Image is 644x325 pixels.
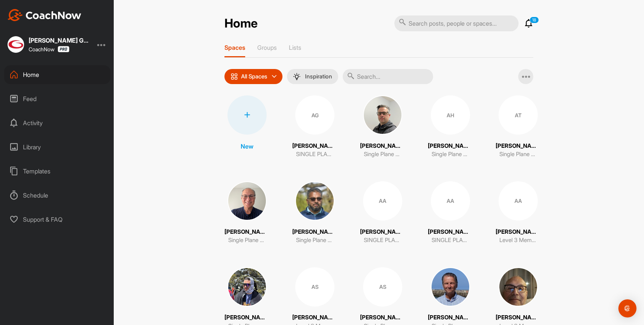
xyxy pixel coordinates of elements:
[4,113,110,132] div: Activity
[496,313,541,322] p: [PERSON_NAME]
[295,181,334,221] img: square_a6b4686ee9a08d0db8e7c74ec9c76e01.jpg
[428,95,473,159] a: AH[PERSON_NAME]Single Plane Anywhere Student
[292,313,337,322] p: [PERSON_NAME]
[241,74,267,80] p: All Spaces
[4,89,110,108] div: Feed
[360,313,405,322] p: [PERSON_NAME]
[293,73,301,80] img: menuIcon
[360,95,405,159] a: [PERSON_NAME]Single Plane Anywhere Student
[364,150,401,159] p: Single Plane Anywhere Student
[292,181,337,245] a: [PERSON_NAME]Single Plane Anywhere Student
[58,46,69,52] img: CoachNow Pro
[305,74,332,80] p: Inspiration
[224,16,258,31] h2: Home
[8,9,81,21] img: CoachNow
[4,186,110,205] div: Schedule
[428,181,473,245] a: AA[PERSON_NAME]SINGLE PLANE ANYWHERE STUDENT
[530,17,539,23] p: 18
[241,142,253,151] p: New
[292,95,337,159] a: AG[PERSON_NAME]SINGLE PLANE ANYWHERE STUDENT
[289,44,301,51] p: Lists
[363,181,402,221] div: AA
[4,162,110,181] div: Templates
[29,46,69,52] div: CoachNow
[496,95,541,159] a: AT[PERSON_NAME]Single Plane Anywhere Student
[296,150,334,159] p: SINGLE PLANE ANYWHERE STUDENT
[499,236,537,245] p: Level 3 Member
[364,236,401,245] p: SINGLE PLANE ANYWHERE STUDENT
[394,15,519,31] input: Search posts, people or spaces...
[228,236,266,245] p: Single Plane Anywhere
[499,267,538,307] img: square_3548ac1ced6b603261a1c784de2800fa.jpg
[496,181,541,245] a: AA[PERSON_NAME]Level 3 Member
[4,138,110,156] div: Library
[224,181,270,245] a: [PERSON_NAME]Single Plane Anywhere
[360,142,405,150] p: [PERSON_NAME]
[257,44,277,51] p: Groups
[29,37,89,43] div: [PERSON_NAME] Golf
[496,142,541,150] p: [PERSON_NAME]
[4,65,110,84] div: Home
[428,228,473,236] p: [PERSON_NAME]
[227,267,267,307] img: square_54f5eba2f56610bfb5750943822a7934.jpg
[227,181,267,221] img: square_efec7e6156e34b5ec39e051625aea1a9.jpg
[343,69,433,84] input: Search...
[224,313,270,322] p: [PERSON_NAME]
[363,267,402,307] div: AS
[432,236,469,245] p: SINGLE PLANE ANYWHERE STUDENT
[431,267,470,307] img: square_3d597a370c4f4f7aca3acdb396721bee.jpg
[224,44,245,51] p: Spaces
[292,142,337,150] p: [PERSON_NAME]
[363,95,402,135] img: square_4b4aa52f72cba88b8b1c1ade3b2ef1d5.jpg
[499,181,538,221] div: AA
[360,181,405,245] a: AA[PERSON_NAME]SINGLE PLANE ANYWHERE STUDENT
[295,95,334,135] div: AG
[224,228,270,236] p: [PERSON_NAME]
[499,150,537,159] p: Single Plane Anywhere Student
[428,142,473,150] p: [PERSON_NAME]
[296,236,334,245] p: Single Plane Anywhere Student
[618,299,636,317] div: Open Intercom Messenger
[499,95,538,135] div: AT
[295,267,334,307] div: AS
[431,181,470,221] div: AA
[4,210,110,229] div: Support & FAQ
[431,95,470,135] div: AH
[428,313,473,322] p: [PERSON_NAME]
[230,73,238,80] img: icon
[496,228,541,236] p: [PERSON_NAME]
[8,36,24,53] img: square_0aee7b555779b671652530bccc5f12b4.jpg
[292,228,337,236] p: [PERSON_NAME]
[432,150,469,159] p: Single Plane Anywhere Student
[360,228,405,236] p: [PERSON_NAME]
